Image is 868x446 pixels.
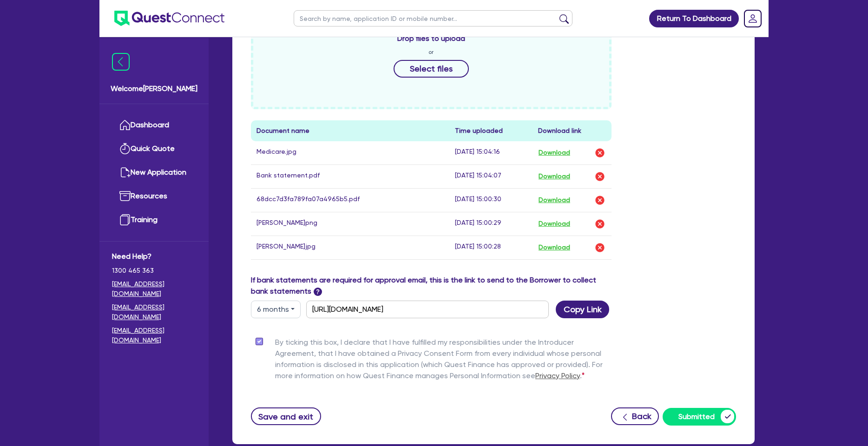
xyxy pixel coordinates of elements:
[538,147,571,159] button: Download
[538,194,571,206] button: Download
[397,33,465,44] span: Drop files to upload
[112,326,196,345] a: [EMAIL_ADDRESS][DOMAIN_NAME]
[611,407,659,425] button: Back
[449,141,533,165] td: [DATE] 15:04:16
[112,53,130,71] img: icon-menu-close
[294,10,572,26] input: Search by name, application ID or mobile number...
[112,208,196,232] a: Training
[741,7,765,31] a: Dropdown toggle
[119,167,131,178] img: new-application
[538,242,571,254] button: Download
[594,147,605,158] img: delete-icon
[251,275,612,297] label: If bank statements are required for approval email, this is the link to send to the Borrower to c...
[251,236,449,259] td: [PERSON_NAME]jpg
[428,48,434,56] span: or
[594,242,605,253] img: delete-icon
[449,188,533,212] td: [DATE] 15:00:30
[112,184,196,208] a: Resources
[449,212,533,236] td: [DATE] 15:00:29
[314,288,322,296] span: ?
[251,164,449,188] td: Bank statement.pdf
[275,337,612,385] label: By ticking this box, I declare that I have fulfilled my responsibilities under the Introducer Agr...
[535,371,580,380] a: Privacy Policy
[251,141,449,165] td: Medicare.jpg
[649,10,739,27] a: Return To Dashboard
[394,60,469,78] button: Select files
[112,266,196,275] span: 1300 465 363
[111,83,197,94] span: Welcome [PERSON_NAME]
[112,113,196,137] a: Dashboard
[112,251,196,262] span: Need Help?
[112,161,196,184] a: New Application
[119,214,131,225] img: training
[663,408,736,426] button: Submitted
[251,120,449,141] th: Document name
[449,120,533,141] th: Time uploaded
[449,164,533,188] td: [DATE] 15:04:07
[119,190,131,202] img: resources
[251,301,301,318] button: Dropdown toggle
[594,195,605,206] img: delete-icon
[538,218,571,230] button: Download
[112,302,196,322] a: [EMAIL_ADDRESS][DOMAIN_NAME]
[251,212,449,236] td: [PERSON_NAME]png
[449,236,533,259] td: [DATE] 15:00:28
[594,218,605,230] img: delete-icon
[533,120,612,141] th: Download link
[251,188,449,212] td: 68dcc7d3fa789fa07a4965b5.pdf
[112,279,196,299] a: [EMAIL_ADDRESS][DOMAIN_NAME]
[114,11,224,26] img: quest-connect-logo-blue
[251,407,321,425] button: Save and exit
[119,143,131,154] img: quick-quote
[112,137,196,161] a: Quick Quote
[538,171,571,183] button: Download
[556,301,609,318] button: Copy Link
[594,171,605,182] img: delete-icon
